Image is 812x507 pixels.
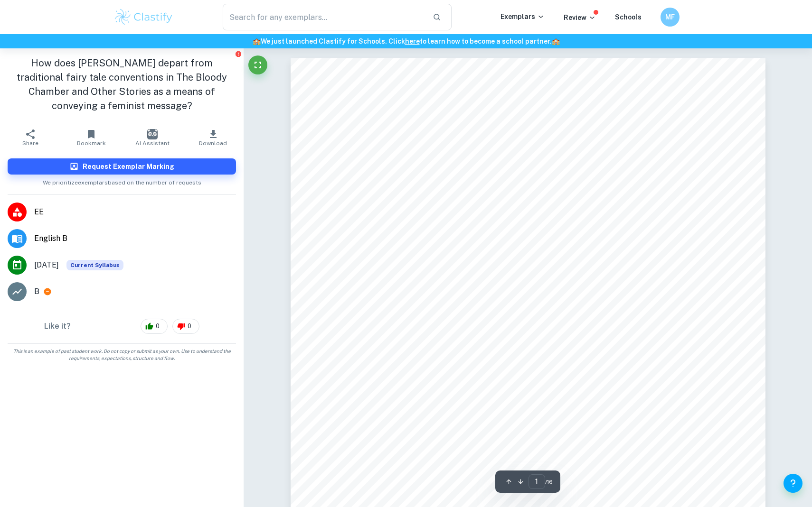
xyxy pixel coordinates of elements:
div: 0 [172,319,199,334]
img: Clastify logo [113,8,174,27]
span: 🏫 [552,37,560,45]
span: 0 [151,322,165,331]
span: English B - Category 3 [466,269,590,282]
span: Bookmark [77,140,106,147]
span: Current Syllabus [66,260,123,270]
a: Schools [615,13,642,21]
span: AI Assistant [135,140,170,147]
span: We prioritize exemplars based on the number of requests [43,175,201,187]
p: B [34,286,39,297]
h6: Like it? [44,321,71,332]
img: AI Assistant [147,129,158,139]
button: Fullscreen [248,55,267,74]
span: [DATE] [34,259,59,271]
span: Feminism in literature: An exploration of [PERSON_NAME] message in [364,353,686,364]
span: a feminist message? [483,490,573,502]
span: The Bloody Chamber and Other Stories [417,465,595,476]
button: Report issue [235,50,242,57]
p: Review [564,12,596,23]
button: Bookmark [61,124,122,151]
div: This exemplar is based on the current syllabus. Feel free to refer to it for inspiration/ideas wh... [66,260,123,270]
h6: We just launched Clastify for Schools. Click to learn how to become a school partner. [2,36,810,46]
span: Share [22,140,38,147]
div: 0 [141,319,168,334]
h6: Request Exemplar Marking [83,161,174,172]
span: EE [34,206,236,218]
button: Request Exemplar Marking [8,158,236,175]
button: Download [183,124,244,151]
h1: How does [PERSON_NAME] depart from traditional fairy tale conventions in The Bloody Chamber and O... [8,56,236,113]
span: English B [34,233,236,244]
span: 0 [182,322,197,331]
span: Download [199,140,227,147]
span: 🏫 [253,37,261,45]
span: : How does [PERSON_NAME] depart from traditional fairy tale [441,439,726,451]
h6: MF [665,12,676,22]
span: Extended Essay [485,235,571,248]
a: here [405,37,420,45]
span: Bloody Chamber and Other Stories [449,378,607,390]
p: Exemplars [500,11,545,22]
input: Search for any exemplars... [223,4,425,30]
span: conventions in [349,465,414,476]
span: This is an example of past student work. Do not copy or submit as your own. Use to understand the... [4,348,240,362]
span: The [675,353,692,364]
button: MF [661,8,680,27]
span: Research Question [351,439,441,451]
button: Help and Feedback [784,474,803,493]
span: as a means of conveying [597,465,707,476]
span: / 16 [545,478,553,486]
button: AI Assistant [122,124,183,151]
